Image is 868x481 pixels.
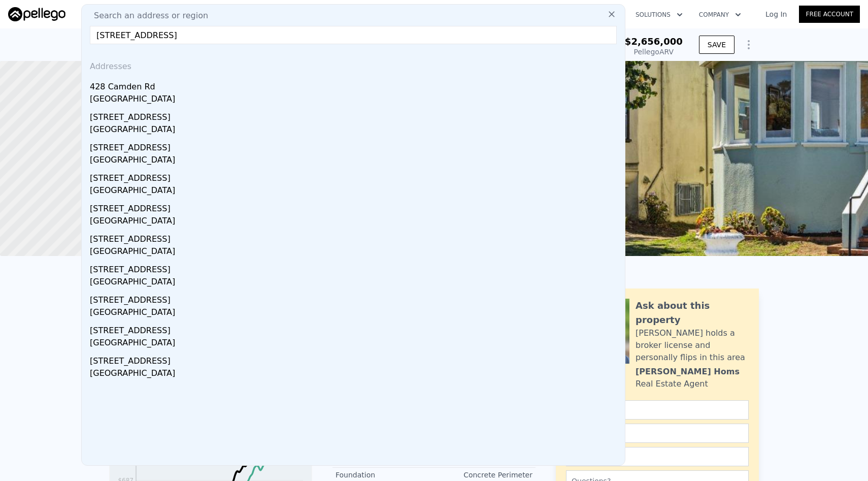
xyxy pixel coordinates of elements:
[90,215,621,229] div: [GEOGRAPHIC_DATA]
[566,400,749,420] input: Name
[566,424,749,443] input: Email
[625,47,683,57] div: Pellego ARV
[434,470,532,480] div: Concrete Perimeter
[90,184,621,199] div: [GEOGRAPHIC_DATA]
[90,320,621,337] div: [STREET_ADDRESS]
[86,52,621,77] div: Addresses
[118,459,133,466] tspan: $837
[90,138,621,154] div: [STREET_ADDRESS]
[691,6,749,24] button: Company
[566,447,749,466] input: Phone
[90,276,621,290] div: [GEOGRAPHIC_DATA]
[636,327,749,364] div: [PERSON_NAME] holds a broker license and personally flips in this area
[699,36,735,54] button: SAVE
[799,6,860,23] a: Free Account
[90,245,621,260] div: [GEOGRAPHIC_DATA]
[625,36,683,47] span: $2,656,000
[8,7,65,21] img: Pellego
[90,199,621,215] div: [STREET_ADDRESS]
[90,290,621,306] div: [STREET_ADDRESS]
[90,154,621,168] div: [GEOGRAPHIC_DATA]
[753,9,799,19] a: Log In
[336,470,434,480] div: Foundation
[739,35,759,55] button: Show Options
[90,337,621,351] div: [GEOGRAPHIC_DATA]
[90,26,617,44] input: Enter an address, city, region, neighborhood or zip code
[90,351,621,367] div: [STREET_ADDRESS]
[90,229,621,245] div: [STREET_ADDRESS]
[90,367,621,381] div: [GEOGRAPHIC_DATA]
[90,93,621,107] div: [GEOGRAPHIC_DATA]
[90,107,621,123] div: [STREET_ADDRESS]
[627,6,691,24] button: Solutions
[86,10,208,22] span: Search an address or region
[90,306,621,320] div: [GEOGRAPHIC_DATA]
[636,378,708,390] div: Real Estate Agent
[90,260,621,276] div: [STREET_ADDRESS]
[90,168,621,184] div: [STREET_ADDRESS]
[636,366,740,378] div: [PERSON_NAME] Homs
[90,77,621,93] div: 428 Camden Rd
[636,299,749,327] div: Ask about this property
[90,123,621,138] div: [GEOGRAPHIC_DATA]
